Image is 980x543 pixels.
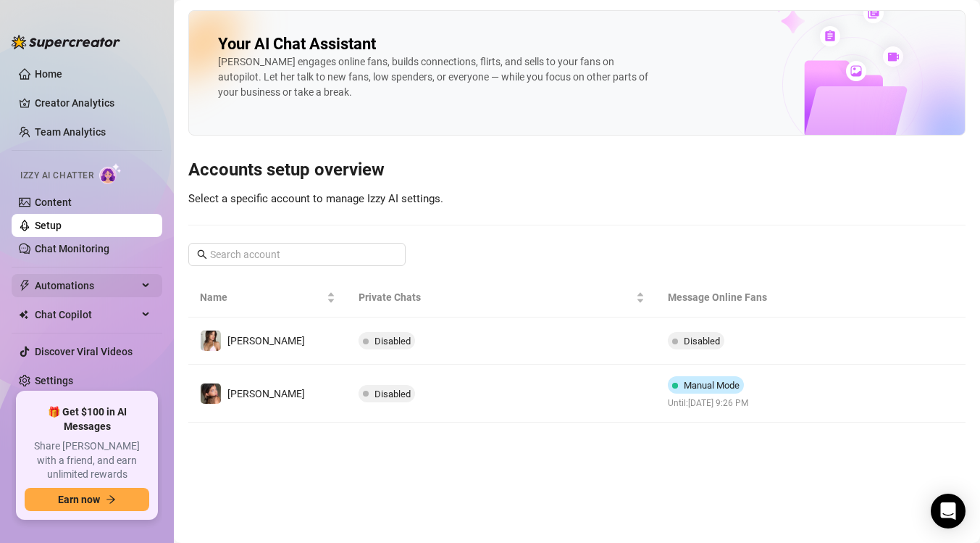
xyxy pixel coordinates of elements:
span: [PERSON_NAME] [227,388,305,399]
th: Private Chats [347,278,656,318]
span: Share [PERSON_NAME] with a friend, and earn unlimited rewards [25,439,149,482]
a: Discover Viral Videos [35,346,133,357]
a: Content [35,196,72,208]
span: arrow-right [106,494,116,505]
a: Setup [35,220,62,231]
span: Until: [DATE] 9:26 PM [668,397,750,410]
span: Izzy AI Chatter [20,169,93,183]
th: Message Online Fans [656,278,863,318]
img: Donna [201,331,221,351]
span: Disabled [684,336,720,347]
a: Team Analytics [35,126,106,138]
span: Name [200,289,324,305]
button: Earn nowarrow-right [25,488,149,511]
span: Earn now [58,494,100,505]
a: Home [35,68,62,80]
img: Donna [201,384,221,404]
span: thunderbolt [19,280,30,291]
span: [PERSON_NAME] [227,335,305,347]
span: Disabled [374,389,411,399]
th: Name [188,278,347,318]
span: 🎁 Get $100 in AI Messages [25,405,149,434]
img: Chat Copilot [19,310,28,320]
span: Chat Copilot [35,303,138,326]
span: Select a specific account to manage Izzy AI settings. [188,192,443,205]
h3: Accounts setup overview [188,159,966,182]
span: Automations [35,274,138,297]
span: search [197,249,207,260]
span: Manual Mode [684,380,740,391]
input: Search account [210,246,385,262]
div: Open Intercom Messenger [931,494,966,529]
h2: Your AI Chat Assistant [218,34,376,54]
img: logo-BBDzfeDw.svg [12,35,120,49]
a: Creator Analytics [35,91,151,115]
a: Chat Monitoring [35,243,109,254]
a: Settings [35,375,73,386]
img: AI Chatter [99,163,122,184]
span: Private Chats [359,289,633,305]
div: [PERSON_NAME] engages online fans, builds connections, flirts, and sells to your fans on autopilo... [218,54,653,100]
span: Disabled [374,336,411,347]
